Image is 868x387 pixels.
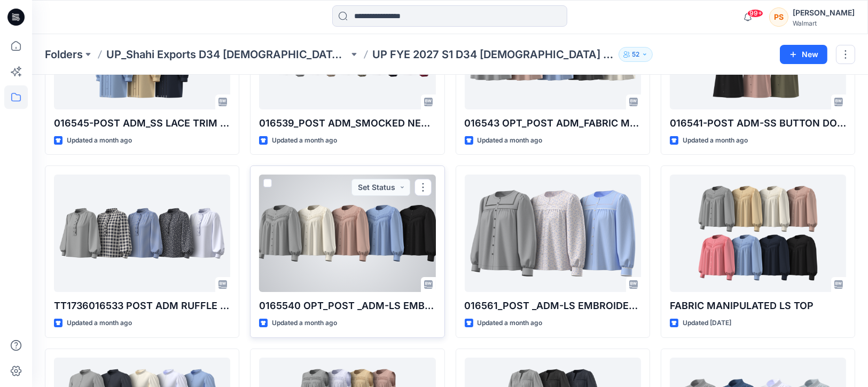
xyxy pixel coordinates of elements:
p: Updated a month ago [478,135,543,146]
p: TT1736016533 POST ADM RUFFLE BUTTON DOWN_FLT005 [54,298,230,313]
p: 016561_POST _ADM-LS EMBROIDERED YOKE BLOUSE [465,298,641,313]
div: PS [769,7,788,27]
p: Updated a month ago [272,318,337,329]
p: 016545-POST ADM_SS LACE TRIM BUTTON DOWN TOP [54,116,230,131]
a: UP_Shahi Exports D34 [DEMOGRAPHIC_DATA] Tops [106,47,349,62]
a: 016561_POST _ADM-LS EMBROIDERED YOKE BLOUSE [465,175,641,292]
p: 0165540 OPT_POST _ADM-LS EMBROIDERED YOKE BLOUSE [259,298,435,313]
p: Updated a month ago [478,318,543,329]
button: New [780,45,827,64]
p: Updated a month ago [683,135,748,146]
p: Updated a month ago [67,318,132,329]
p: Updated [DATE] [683,318,731,329]
a: FABRIC MANIPULATED LS TOP [670,175,846,292]
p: 016539_POST ADM_SMOCKED NECK 34 SLV TOP [259,116,435,131]
span: 99+ [747,9,763,18]
p: 016543 OPT_POST ADM_FABRIC MANIPULATED SHELL [465,116,641,131]
div: Walmart [793,19,855,27]
a: TT1736016533 POST ADM RUFFLE BUTTON DOWN_FLT005 [54,175,230,292]
p: 016541-POST ADM-SS BUTTON DOWN_FLT012 [670,116,846,131]
p: UP FYE 2027 S1 D34 [DEMOGRAPHIC_DATA] Woven Tops [372,47,615,62]
a: 0165540 OPT_POST _ADM-LS EMBROIDERED YOKE BLOUSE [259,175,435,292]
div: [PERSON_NAME] [793,6,855,19]
p: 52 [632,49,639,60]
p: FABRIC MANIPULATED LS TOP [670,298,846,313]
p: Updated a month ago [272,135,337,146]
button: 52 [619,47,653,62]
a: Folders [45,47,83,62]
p: Updated a month ago [67,135,132,146]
